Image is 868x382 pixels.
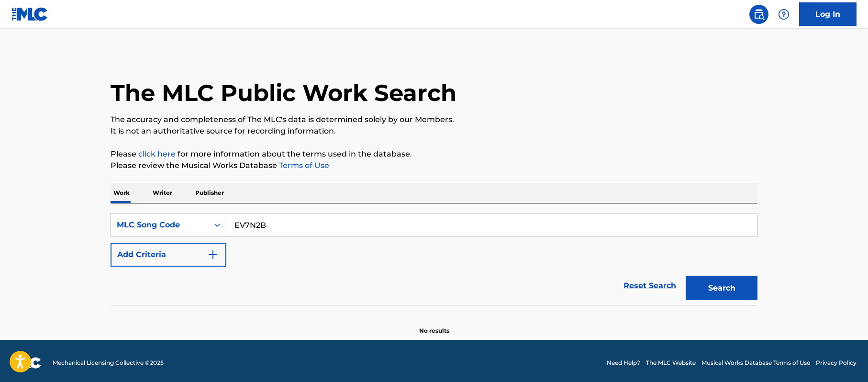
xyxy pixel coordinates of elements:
div: Help [774,5,793,24]
a: Need Help? [607,359,640,367]
a: Terms of Use [277,161,329,170]
h1: The MLC Public Work Search [111,79,456,107]
a: Privacy Policy [816,359,857,367]
a: Musical Works Database Terms of Use [701,359,810,367]
p: No results [419,315,449,335]
button: Search [686,276,757,300]
a: Log In [799,2,857,26]
p: Publisher [192,183,227,203]
p: It is not an authoritative source for recording information. [111,125,757,137]
span: Mechanical Licensing Collective © 2025 [53,359,164,367]
button: Add Criteria [111,243,226,267]
p: Work [111,183,133,203]
div: MLC Song Code [117,219,203,231]
form: Search Form [111,213,757,305]
p: Please for more information about the terms used in the database. [111,148,757,160]
a: The MLC Website [646,359,696,367]
img: 9d2ae6d4665cec9f34b9.svg [207,249,219,260]
p: Please review the Musical Works Database [111,160,757,171]
p: The accuracy and completeness of The MLC's data is determined solely by our Members. [111,114,757,125]
img: help [778,9,790,20]
img: MLC Logo [11,7,48,21]
a: Public Search [749,5,768,24]
p: Writer [150,183,175,203]
img: search [753,9,765,20]
a: Reset Search [619,275,681,296]
a: click here [138,149,176,158]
